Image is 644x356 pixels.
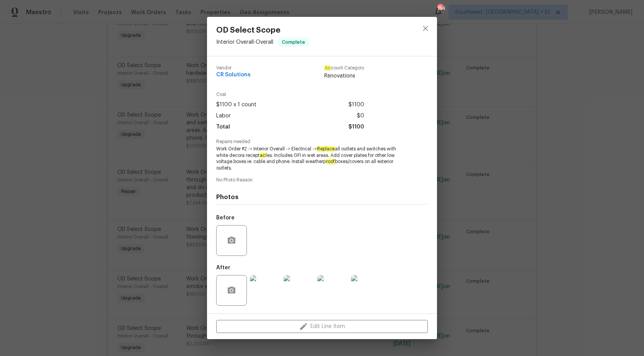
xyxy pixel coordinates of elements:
span: $0 [357,110,364,122]
em: Ac [324,65,331,71]
span: Cost [216,92,364,97]
span: count Category [324,66,364,71]
h4: Photos [216,193,428,201]
span: OD Select Scope [216,26,309,35]
span: $1100 x 1 count [216,99,256,110]
span: Interior Overall - Overall [216,39,273,44]
span: No Photo Reason [216,178,428,183]
span: Repairs needed [216,139,428,144]
em: Replace [317,146,335,152]
span: Complete [279,38,308,46]
span: CR Solutions [216,72,251,78]
span: Vendor [216,66,251,71]
button: close [416,19,435,38]
span: Renovations [324,72,364,80]
div: 754 [437,5,443,12]
em: ac [260,153,266,158]
span: $1100 [348,99,364,110]
span: Labor [216,110,231,122]
h5: After [216,265,230,270]
span: Work Order #2 -> Interior Overall -> Electrical -> all outlets and switches with white decora rec... [216,146,407,171]
span: Total [216,122,230,133]
span: $1100 [348,122,364,133]
h5: Before [216,215,235,221]
em: roof [326,159,335,164]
